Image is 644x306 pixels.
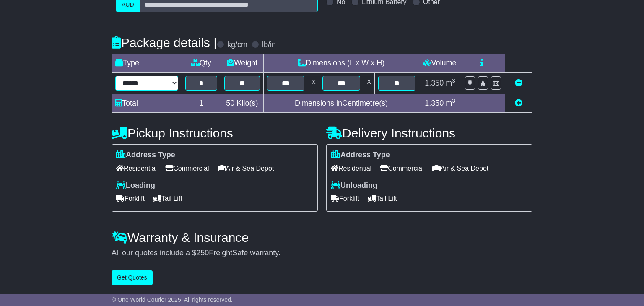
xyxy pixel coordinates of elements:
label: Address Type [331,150,390,160]
td: Weight [221,54,264,73]
span: 1.350 [425,79,444,87]
span: Air & Sea Depot [432,162,489,175]
td: Type [112,54,182,73]
span: Air & Sea Depot [218,162,274,175]
td: Kilo(s) [221,94,264,113]
td: 1 [182,94,221,113]
span: m [446,79,455,87]
h4: Package details | [112,36,217,49]
td: Volume [419,54,461,73]
label: Unloading [331,181,377,190]
h4: Pickup Instructions [112,126,318,140]
h4: Warranty & Insurance [112,231,532,244]
label: kg/cm [227,40,247,49]
sup: 3 [452,78,455,84]
td: Total [112,94,182,113]
h4: Delivery Instructions [326,126,532,140]
label: Address Type [116,150,175,160]
button: Get Quotes [112,270,153,285]
sup: 3 [452,98,455,104]
td: Dimensions in Centimetre(s) [264,94,419,113]
td: Dimensions (L x W x H) [264,54,419,73]
a: Add new item [515,99,522,107]
span: Residential [331,162,371,175]
div: All our quotes include a $ FreightSafe warranty. [112,249,532,258]
span: 50 [226,99,234,107]
span: 1.350 [425,99,444,107]
label: Loading [116,181,155,190]
span: Forklift [116,192,145,205]
span: Tail Lift [368,192,397,205]
span: Forklift [331,192,359,205]
a: Remove this item [515,79,522,87]
span: Commercial [165,162,209,175]
span: Commercial [380,162,423,175]
span: Residential [116,162,157,175]
span: © One World Courier 2025. All rights reserved. [112,296,233,303]
span: 250 [196,249,209,257]
td: x [308,73,319,94]
td: x [364,73,374,94]
td: Qty [182,54,221,73]
label: lb/in [262,40,276,49]
span: m [446,99,455,107]
span: Tail Lift [153,192,182,205]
